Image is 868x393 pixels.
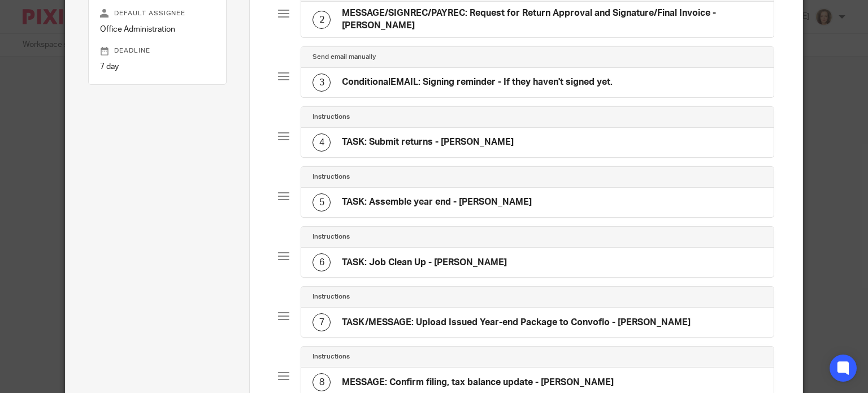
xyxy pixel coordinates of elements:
[342,257,507,269] h4: TASK: Job Clean Up - [PERSON_NAME]
[313,113,350,122] h4: Instructions
[313,313,331,331] div: 7
[342,136,514,148] h4: TASK: Submit returns - [PERSON_NAME]
[100,61,215,72] p: 7 day
[313,74,331,92] div: 3
[313,11,331,29] div: 2
[100,24,215,35] p: Office Administration
[342,317,691,329] h4: TASK/MESSAGE: Upload Issued Year-end Package to Convoflo - [PERSON_NAME]
[313,292,350,301] h4: Instructions
[313,53,376,62] h4: Send email manually
[313,373,331,391] div: 8
[342,7,762,32] h4: MESSAGE/SIGNREC/PAYREC: Request for Return Approval and Signature/Final Invoice - [PERSON_NAME]
[342,196,532,208] h4: TASK: Assemble year end - [PERSON_NAME]
[313,352,350,361] h4: Instructions
[100,46,215,55] p: Deadline
[342,377,614,388] h4: MESSAGE: Confirm filing, tax balance update - [PERSON_NAME]
[313,133,331,152] div: 4
[313,253,331,271] div: 6
[313,172,350,182] h4: Instructions
[313,232,350,241] h4: Instructions
[342,76,613,88] h4: ConditionalEMAIL: Signing reminder - If they haven't signed yet.
[313,193,331,211] div: 5
[100,9,215,18] p: Default assignee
